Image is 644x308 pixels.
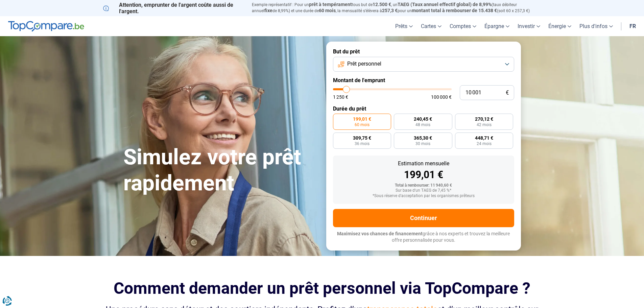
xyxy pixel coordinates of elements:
[8,21,84,32] img: TopCompare
[355,123,369,127] span: 60 mois
[415,142,430,146] span: 30 mois
[252,2,541,14] p: Exemple représentatif : Pour un tous but de , un (taux débiteur annuel de 8,99%) et une durée de ...
[338,170,509,180] div: 199,01 €
[373,2,391,7] span: 12.500 €
[333,231,514,244] p: grâce à nos experts et trouvez la meilleure offre personnalisée pour vous.
[477,142,492,146] span: 24 mois
[347,60,381,68] span: Prêt personnel
[355,142,369,146] span: 36 mois
[382,8,398,13] span: 257,3 €
[446,16,480,36] a: Comptes
[477,123,492,127] span: 42 mois
[544,16,575,36] a: Énergie
[103,2,244,15] p: Attention, emprunter de l'argent coûte aussi de l'argent.
[415,123,430,127] span: 48 mois
[333,95,348,99] span: 1 250 €
[333,57,514,72] button: Prêt personnel
[309,2,352,7] span: prêt à tempérament
[338,188,509,193] div: Sur base d'un TAEG de 7,45 %*
[412,8,497,13] span: montant total à rembourser de 15.438 €
[103,279,541,298] h2: Comment demander un prêt personnel via TopCompare ?
[431,95,452,99] span: 100 000 €
[353,136,371,140] span: 309,75 €
[333,209,514,227] button: Continuer
[337,231,423,236] span: Maximisez vos chances de financement
[398,2,492,7] span: TAEG (Taux annuel effectif global) de 8,99%
[338,194,509,198] div: *Sous réserve d'acceptation par les organismes prêteurs
[123,144,318,196] h1: Simulez votre prêt rapidement
[353,117,371,121] span: 199,01 €
[333,105,514,112] label: Durée du prêt
[514,16,544,36] a: Investir
[338,161,509,166] div: Estimation mensuelle
[480,16,514,36] a: Épargne
[414,117,432,121] span: 240,45 €
[414,136,432,140] span: 365,30 €
[319,8,336,13] span: 60 mois
[475,136,493,140] span: 448,71 €
[333,48,514,55] label: But du prêt
[333,77,514,84] label: Montant de l'emprunt
[264,8,272,13] span: fixe
[338,183,509,188] div: Total à rembourser: 11 940,60 €
[417,16,446,36] a: Cartes
[625,16,640,36] a: fr
[575,16,617,36] a: Plus d'infos
[506,90,509,96] span: €
[475,117,493,121] span: 270,12 €
[391,16,417,36] a: Prêts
